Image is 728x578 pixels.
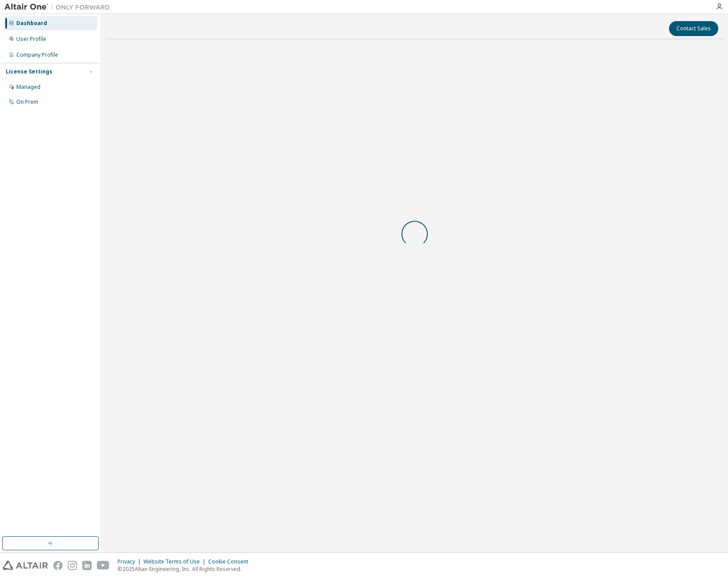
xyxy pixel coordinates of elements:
[208,558,254,565] div: Cookie Consent
[16,51,58,59] div: Company Profile
[16,84,40,91] div: Managed
[6,68,52,75] div: License Settings
[118,565,254,573] p: © 2025 Altair Engineering, Inc. All Rights Reserved.
[82,561,92,570] img: linkedin.svg
[118,558,143,565] div: Privacy
[143,558,208,565] div: Website Terms of Use
[97,561,110,570] img: youtube.svg
[669,21,718,36] button: Contact Sales
[53,561,63,570] img: facebook.svg
[16,36,46,43] div: User Profile
[3,561,48,570] img: altair_logo.svg
[16,99,38,106] div: On Prem
[68,561,77,570] img: instagram.svg
[4,3,114,11] img: Altair One
[16,20,47,27] div: Dashboard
